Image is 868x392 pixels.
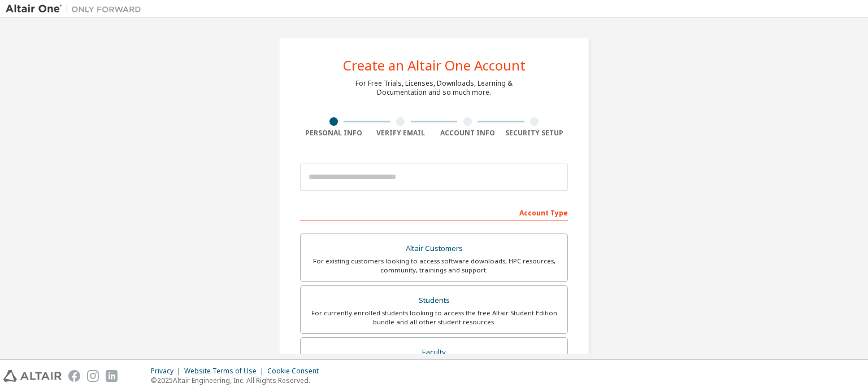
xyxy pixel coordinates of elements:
div: Account Info [434,129,501,138]
div: Altair Customers [307,241,561,257]
img: linkedin.svg [106,370,118,382]
div: Account Type [300,203,568,221]
div: Create an Altair One Account [343,59,526,72]
div: Verify Email [367,129,435,138]
div: For existing customers looking to access software downloads, HPC resources, community, trainings ... [307,257,561,275]
img: facebook.svg [68,370,80,382]
img: instagram.svg [87,370,99,382]
div: Students [307,293,561,309]
div: Personal Info [300,129,367,138]
div: Security Setup [501,129,568,138]
div: Faculty [307,345,561,360]
img: altair_logo.svg [3,370,62,382]
div: For Free Trials, Licenses, Downloads, Learning & Documentation and so much more. [355,79,513,97]
div: Privacy [151,367,184,376]
div: For currently enrolled students looking to access the free Altair Student Edition bundle and all ... [307,309,561,327]
p: © 2025 Altair Engineering, Inc. All Rights Reserved. [151,376,325,385]
div: Cookie Consent [267,367,325,376]
img: Altair One [6,3,147,15]
div: Website Terms of Use [184,367,267,376]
